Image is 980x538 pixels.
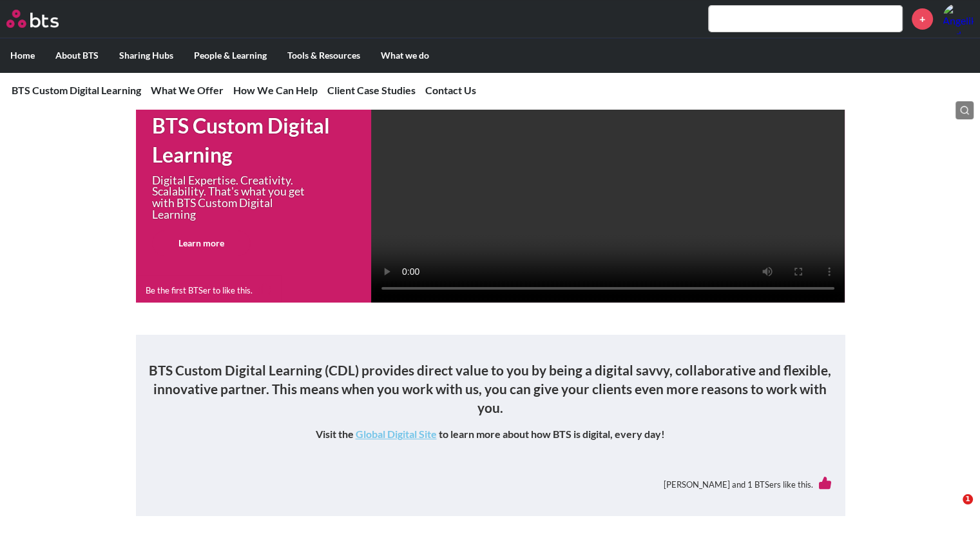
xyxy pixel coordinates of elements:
a: Go home [6,10,82,28]
a: Learn more [152,230,251,256]
a: Global Digital Site [356,428,437,440]
a: + [912,8,933,30]
strong: to learn more about how BTS is digital, every day! [439,428,665,440]
label: People & Learning [184,39,277,72]
a: Client Case Studies [327,84,416,96]
iframe: Intercom live chat [936,494,967,525]
label: Tools & Resources [277,39,370,72]
img: Angeliki Andreou [943,3,974,34]
h4: BTS Custom Digital Learning (CDL) provides direct value to you by being a digital savvy, collabor... [149,361,832,417]
label: About BTS [45,39,109,72]
label: What we do [370,39,439,72]
div: [PERSON_NAME] and 1 BTSers like this. [149,467,832,503]
a: Profile [943,3,974,34]
strong: Visit the [316,428,354,440]
a: What We Offer [151,84,224,96]
span: 1 [963,494,973,504]
h1: BTS Custom Digital Learning [152,112,355,170]
label: Sharing Hubs [109,39,184,72]
p: Digital Expertise. Creativity. Scalability. That's what you get with BTS Custom Digital Learning [152,175,314,220]
a: BTS Custom Digital Learning [12,84,141,96]
a: How We Can Help [233,84,318,96]
a: Contact Us [425,84,476,96]
div: Be the first BTSer to like this. [146,282,271,299]
img: BTS Logo [6,10,59,28]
